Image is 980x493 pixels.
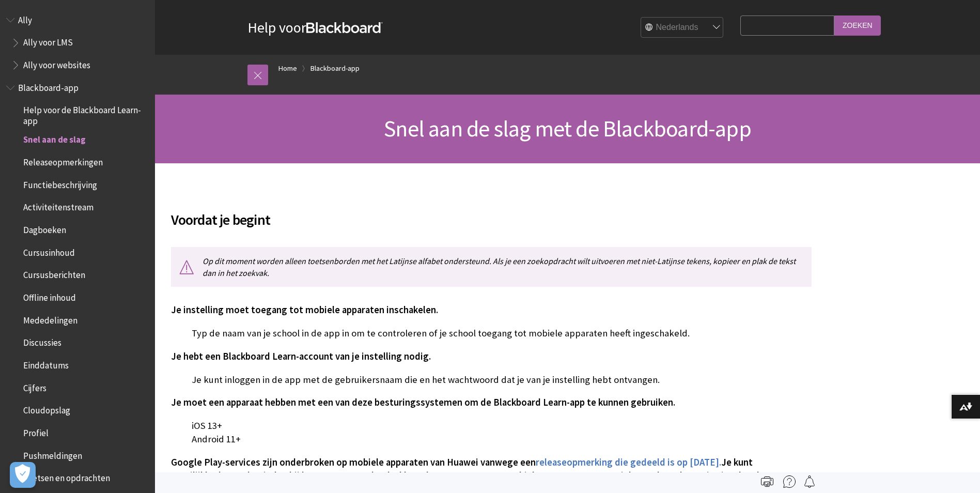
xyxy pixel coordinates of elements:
span: Snel aan de slag met de Blackboard-app [384,114,751,143]
a: Home [278,62,297,75]
img: Follow this page [803,475,816,488]
a: Blackboard-app [310,62,360,75]
span: Cijfers [23,379,46,393]
span: Je hebt een Blackboard Learn-account van je instelling nodig. [171,350,431,362]
span: releaseopmerking die gedeeld is op [DATE]. [536,456,721,468]
span: Pushmeldingen [23,447,82,461]
span: Je moet een apparaat hebben met een van deze besturingssystemen om de Blackboard Learn-app te kun... [171,396,675,408]
strong: Blackboard [306,22,383,33]
p: Je kunt inloggen in de app met de gebruikersnaam die en het wachtwoord dat je van je instelling h... [171,373,812,387]
span: Google Play-services zijn onderbroken op mobiele apparaten van Huawei vanwege een [171,456,536,468]
nav: Book outline for Anthology Ally Help [6,11,149,74]
img: More help [783,475,796,488]
button: Open Preferences [10,462,36,488]
p: iOS 13+ Android 11+ [171,419,812,446]
span: Offline inhoud [23,289,76,303]
span: Ally voor LMS [23,34,73,48]
span: Ally [18,11,32,25]
span: Cloudopslag [23,402,70,416]
span: Functiebeschrijving [23,176,97,190]
input: Zoeken [834,16,881,36]
span: Blackboard-app [18,79,79,93]
span: Ally voor websites [23,56,90,70]
span: Profiel [23,424,49,438]
span: Cursusberichten [23,267,85,281]
h2: Voordat je begint [171,196,812,230]
p: Typ de naam van je school in de app in om te controleren of je school toegang tot mobiele apparat... [171,327,812,340]
span: Snel aan de slag [23,131,86,145]
span: Releaseopmerkingen [23,153,103,167]
span: Je instelling moet toegang tot mobiele apparaten inschakelen. [171,304,438,316]
span: Discussies [23,334,61,348]
span: Mededelingen [23,312,77,326]
a: Help voorBlackboard [247,18,383,37]
span: Toetsen en opdrachten [23,470,110,484]
select: Site Language Selector [641,18,724,38]
span: Activiteitenstream [23,199,94,213]
a: releaseopmerking die gedeeld is op [DATE]. [536,456,721,469]
img: Print [761,475,773,488]
span: Einddatums [23,357,69,371]
span: Dagboeken [23,221,66,235]
span: Cursusinhoud [23,244,75,258]
p: Op dit moment worden alleen toetsenborden met het Latijnse alfabet ondersteund. Als je een zoekop... [171,247,812,287]
span: Help voor de Blackboard Learn-app [23,102,148,126]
